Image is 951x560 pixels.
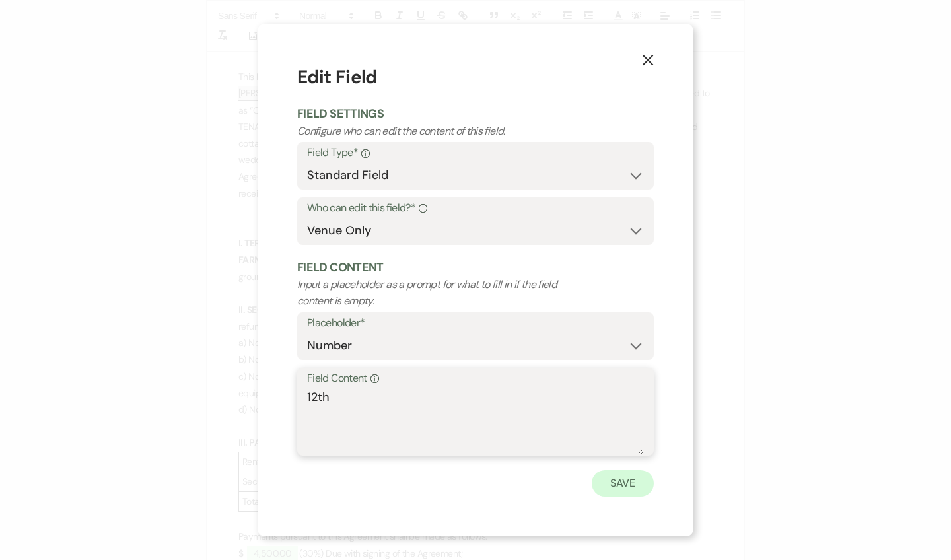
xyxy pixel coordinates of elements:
[297,260,654,276] h2: Field Content
[297,123,582,140] p: Configure who can edit the content of this field.
[307,369,644,388] label: Field Content
[297,106,654,122] h2: Field Settings
[307,314,644,333] label: Placeholder*
[592,470,654,497] button: Save
[297,276,582,310] p: Input a placeholder as a prompt for what to fill in if the field content is empty.
[307,199,644,218] label: Who can edit this field?*
[297,63,654,91] h1: Edit Field
[307,388,644,454] textarea: 12th
[307,143,644,162] label: Field Type*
